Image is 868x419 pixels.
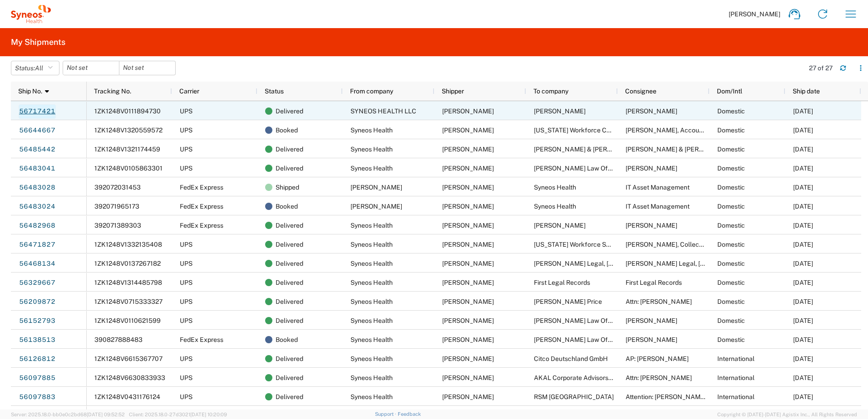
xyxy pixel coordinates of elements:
span: 1ZK1248V1320559572 [94,127,163,134]
a: 56644667 [19,123,56,138]
span: Delivered [276,311,303,330]
span: SYNEOS HEALTH LLC [350,107,416,115]
span: Schenck Price [534,298,602,305]
span: 07/08/2025 [793,355,813,362]
span: 08/13/2025 [793,222,813,229]
span: Syneos Health [350,355,393,362]
span: Enakshi Dasgupta [350,184,402,191]
span: Mikhail Safranovitch [534,107,586,115]
span: IT Asset Management [626,203,690,210]
a: 56097885 [19,371,56,385]
span: Melissa Hill [442,146,494,153]
span: UPS [180,374,192,381]
span: 07/15/2025 [793,317,813,324]
span: Melissa Hill [442,241,494,248]
span: Syneos Health [350,222,393,229]
span: Delivered [276,349,303,368]
span: Server: 2025.18.0-bb0e0c2bd68 [11,412,125,417]
span: 08/13/2025 [793,146,813,153]
span: Booked [276,197,298,216]
span: 392071389303 [94,222,141,229]
span: UPS [180,260,192,267]
span: 08/12/2025 [793,241,813,248]
span: 1ZK1248V0431176124 [94,393,160,400]
span: 08/13/2025 [793,203,813,210]
span: To company [533,88,568,95]
span: Melissa Hill [442,127,494,134]
span: Client: 2025.18.0-27d3021 [129,412,227,417]
span: 1ZK1248V0111894730 [94,107,161,115]
a: 56483024 [19,200,56,214]
span: 1ZK1248V1332135408 [94,241,162,248]
span: Domestic [717,146,745,153]
span: Texas Workforce Commission [534,127,637,134]
span: Melissa Hill [442,279,494,286]
span: Domestic [717,317,745,324]
a: 56485442 [19,142,56,157]
span: 1ZK1248V6630833933 [94,374,165,381]
span: Enakshi Dasgupta [626,222,677,229]
span: Melissa Hill [442,165,494,172]
span: Domestic [717,107,745,115]
a: Support [375,411,398,417]
span: Jonathan Walters [626,317,677,324]
div: 27 of 27 [809,64,833,72]
span: Domestic [717,165,745,172]
span: From company [350,88,393,95]
span: [DATE] 09:52:52 [87,412,125,417]
span: International [717,374,755,381]
span: UPS [180,298,192,305]
a: 56138513 [19,333,56,347]
span: UPS [180,241,192,248]
span: Jonathan Walters [626,336,677,343]
span: Walters Law Office [534,317,619,324]
span: Melissa Hill [442,107,494,115]
span: Richard Cellar Legal, PA [626,260,763,267]
span: Copyright © [DATE]-[DATE] Agistix Inc., All Rights Reserved [717,410,857,419]
span: Tracking No. [94,88,131,95]
a: 56482968 [19,219,56,233]
span: 392071965173 [94,203,139,210]
a: 56329667 [19,276,56,290]
span: Walters Law Office [534,336,619,343]
span: Syneos Health [350,298,393,305]
span: Syneos Health [350,241,393,248]
a: 56209872 [19,295,56,309]
span: 07/29/2025 [793,279,813,286]
span: UPS [180,355,192,362]
span: 392072031453 [94,184,141,191]
span: Syneos Health [350,336,393,343]
span: Delivered [276,273,303,292]
span: Ship date [793,88,820,95]
span: 1ZK1248V6615367707 [94,355,163,362]
span: First Legal Records [626,279,682,286]
span: Enakshi Dasgupta [442,184,494,191]
span: International [717,355,755,362]
span: 1ZK1248V1321174459 [94,146,160,153]
span: Enakshi Dasgupta [350,203,402,210]
span: All [35,64,43,72]
span: Dom/Intl [717,88,742,95]
span: UPS [180,146,192,153]
span: Cromer Babb & Porter [626,146,736,153]
a: 56468134 [19,257,56,271]
span: 08/28/2025 [793,127,813,134]
span: Attention: Izham Hanafi [626,393,706,400]
span: Domestic [717,298,745,305]
span: UPS [180,279,192,286]
span: Syneos Health [350,165,393,172]
a: 56152793 [19,314,56,328]
span: Jonathan Walters [626,165,677,172]
span: 07/16/2025 [793,298,813,305]
a: Feedback [398,411,421,417]
span: UPS [180,107,192,115]
span: Melissa Hill [442,298,494,305]
a: 56483041 [19,161,56,176]
span: Melissa Hill [442,393,494,400]
span: 1ZK1248V1314485798 [94,279,162,286]
span: Syneos Health [350,317,393,324]
span: Richard Cellar Legal, PA [534,260,671,267]
span: Delivered [276,387,303,406]
span: Delivered [276,102,303,121]
a: 56717421 [19,104,56,119]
